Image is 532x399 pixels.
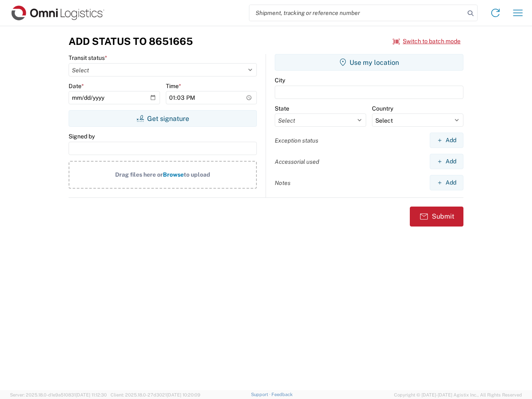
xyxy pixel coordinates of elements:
[76,392,107,397] span: [DATE] 11:12:30
[275,54,463,71] button: Use my location
[430,175,463,190] button: Add
[69,82,84,90] label: Date
[167,392,200,397] span: [DATE] 10:20:09
[271,392,293,397] a: Feedback
[69,35,193,47] h3: Add Status to 8651665
[69,110,257,127] button: Get signature
[251,392,272,397] a: Support
[69,54,107,62] label: Transit status
[249,5,465,21] input: Shipment, tracking or reference number
[10,392,107,397] span: Server: 2025.18.0-d1e9a510831
[275,105,289,112] label: State
[275,76,285,84] label: City
[115,171,163,178] span: Drag files here or
[166,82,181,90] label: Time
[69,133,95,140] label: Signed by
[111,392,200,397] span: Client: 2025.18.0-27d3021
[430,133,463,148] button: Add
[184,171,210,178] span: to upload
[275,137,318,144] label: Exception status
[393,34,461,48] button: Switch to batch mode
[394,391,522,399] span: Copyright © [DATE]-[DATE] Agistix Inc., All Rights Reserved
[372,105,393,112] label: Country
[275,179,291,187] label: Notes
[430,154,463,169] button: Add
[275,158,319,165] label: Accessorial used
[163,171,184,178] span: Browse
[410,207,463,227] button: Submit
